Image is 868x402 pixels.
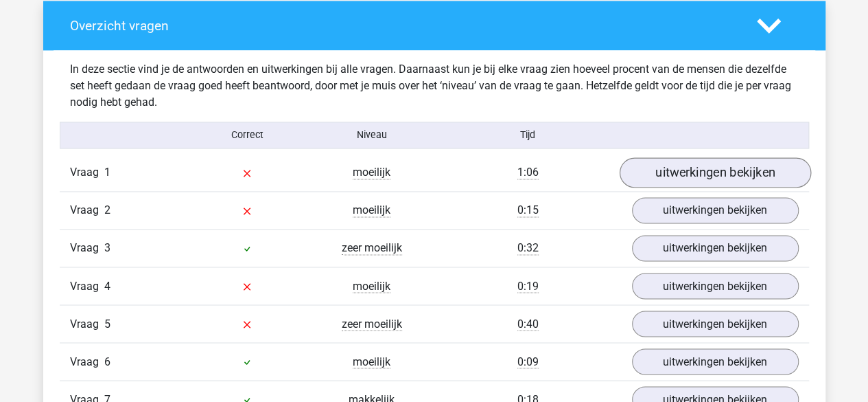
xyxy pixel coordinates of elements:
[70,315,104,332] span: Vraag
[309,128,434,142] div: Niveau
[353,355,390,368] span: moeilijk
[619,158,810,188] a: uitwerkingen bekijken
[70,353,104,370] span: Vraag
[517,317,539,331] span: 0:40
[434,128,621,142] div: Tijd
[353,203,390,217] span: moeilijk
[632,235,799,261] a: uitwerkingen bekijken
[632,348,799,375] a: uitwerkingen bekijken
[517,203,539,217] span: 0:15
[70,240,104,256] span: Vraag
[104,241,110,254] span: 3
[104,355,110,368] span: 6
[70,164,104,181] span: Vraag
[517,279,539,293] span: 0:19
[70,278,104,294] span: Vraag
[517,241,539,255] span: 0:32
[185,128,309,142] div: Correct
[70,202,104,219] span: Vraag
[517,166,539,179] span: 1:06
[342,241,402,255] span: zeer moeilijk
[517,355,539,368] span: 0:09
[104,203,110,216] span: 2
[632,197,799,223] a: uitwerkingen bekijken
[632,311,799,337] a: uitwerkingen bekijken
[104,279,110,292] span: 4
[104,166,110,179] span: 1
[353,279,390,293] span: moeilijk
[60,61,809,111] div: In deze sectie vind je de antwoorden en uitwerkingen bij alle vragen. Daarnaast kun je bij elke v...
[632,273,799,299] a: uitwerkingen bekijken
[353,166,390,179] span: moeilijk
[104,317,110,330] span: 5
[70,18,736,34] h4: Overzicht vragen
[342,317,402,331] span: zeer moeilijk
